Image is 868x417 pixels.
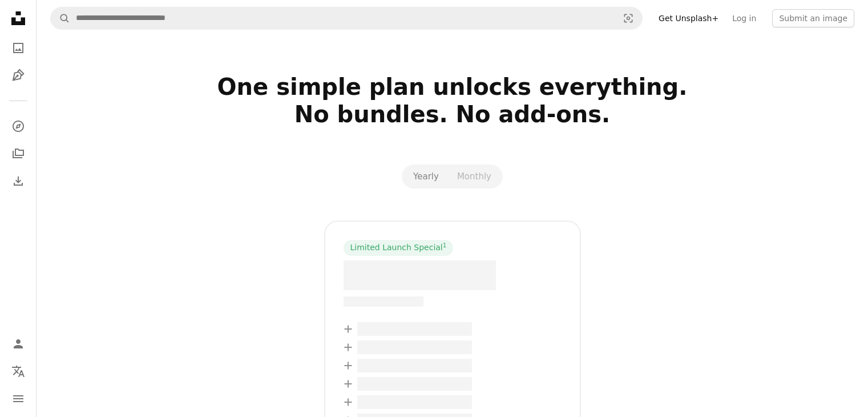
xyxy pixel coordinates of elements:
[772,9,854,27] button: Submit an image
[344,240,454,256] div: Limited Launch Special
[7,142,30,165] a: Collections
[7,332,30,355] a: Log in / Sign up
[344,260,496,290] span: – –––– ––––.
[50,7,643,30] form: Find visuals sitewide
[85,73,820,155] h2: One simple plan unlocks everything. No bundles. No add-ons.
[441,242,449,254] a: 1
[357,359,472,372] span: – –––– –––– ––– ––– –––– ––––
[7,387,30,410] button: Menu
[7,115,30,138] a: Explore
[404,167,448,186] button: Yearly
[7,170,30,193] a: Download History
[7,7,30,32] a: Home — Unsplash
[357,377,472,391] span: – –––– –––– ––– ––– –––– ––––
[357,340,472,354] span: – –––– –––– ––– ––– –––– ––––
[443,242,447,248] sup: 1
[7,64,30,87] a: Illustrations
[344,296,424,307] span: –– –––– –––– –––– ––
[51,7,70,29] button: Search Unsplash
[448,167,500,186] button: Monthly
[652,9,725,27] a: Get Unsplash+
[725,9,763,27] a: Log in
[357,322,472,336] span: – –––– –––– ––– ––– –––– ––––
[615,7,642,29] button: Visual search
[7,37,30,59] a: Photos
[357,395,472,409] span: – –––– –––– ––– ––– –––– ––––
[7,360,30,383] button: Language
